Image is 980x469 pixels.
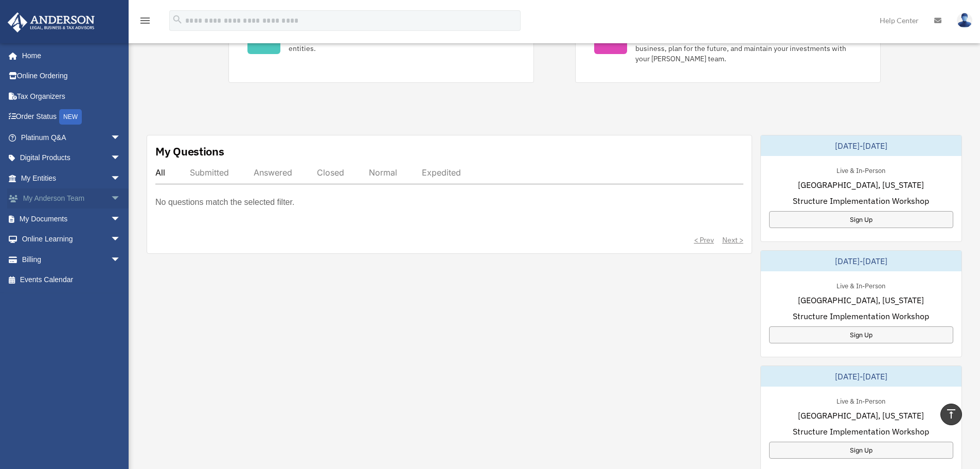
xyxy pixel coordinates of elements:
[111,209,131,230] span: arrow_drop_down
[155,167,165,178] div: All
[793,425,929,438] span: Structure Implementation Workshop
[317,167,344,178] div: Closed
[5,12,98,32] img: Anderson Advisors Platinum Portal
[7,127,136,148] a: Platinum Q&Aarrow_drop_down
[828,395,894,406] div: Live & In-Person
[798,409,924,422] span: [GEOGRAPHIC_DATA], [US_STATE]
[7,270,136,290] a: Events Calendar
[111,127,131,148] span: arrow_drop_down
[7,209,136,229] a: My Documentsarrow_drop_down
[761,251,961,271] div: [DATE]-[DATE]
[7,86,136,107] a: Tax Organizers
[155,144,224,159] div: My Questions
[7,148,136,168] a: Digital Productsarrow_drop_down
[254,167,292,178] div: Answered
[7,66,136,86] a: Online Ordering
[111,188,131,210] span: arrow_drop_down
[7,229,136,250] a: Online Learningarrow_drop_down
[139,18,151,27] a: menu
[111,148,131,169] span: arrow_drop_down
[172,14,183,25] i: search
[761,366,961,387] div: [DATE]-[DATE]
[7,107,136,128] a: Order StatusNEW
[139,14,151,27] i: menu
[7,45,131,66] a: Home
[828,280,894,290] div: Live & In-Person
[793,310,929,322] span: Structure Implementation Workshop
[7,249,136,270] a: Billingarrow_drop_down
[828,164,894,175] div: Live & In-Person
[59,109,82,125] div: NEW
[769,326,953,343] a: Sign Up
[7,168,136,188] a: My Entitiesarrow_drop_down
[798,294,924,306] span: [GEOGRAPHIC_DATA], [US_STATE]
[7,188,136,209] a: My Anderson Teamarrow_drop_down
[945,408,957,420] i: vertical_align_top
[190,167,229,178] div: Submitted
[957,13,972,28] img: User Pic
[369,167,397,178] div: Normal
[793,195,929,207] span: Structure Implementation Workshop
[155,195,294,210] p: No questions match the selected filter.
[769,442,953,459] a: Sign Up
[111,249,131,270] span: arrow_drop_down
[940,404,962,425] a: vertical_align_top
[422,167,461,178] div: Expedited
[111,229,131,250] span: arrow_drop_down
[769,211,953,228] a: Sign Up
[798,179,924,191] span: [GEOGRAPHIC_DATA], [US_STATE]
[111,168,131,189] span: arrow_drop_down
[761,135,961,156] div: [DATE]-[DATE]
